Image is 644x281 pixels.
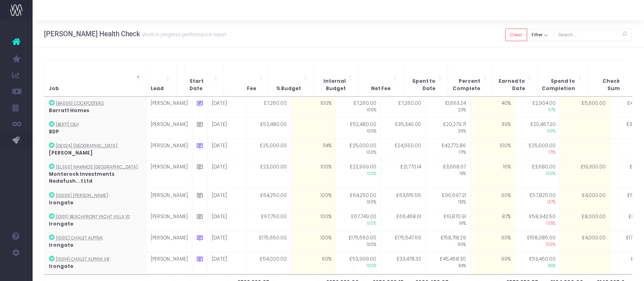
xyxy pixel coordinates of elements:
[340,107,376,113] span: 100%
[276,85,301,93] span: % Budget
[44,139,146,160] td: :
[146,97,192,118] td: [PERSON_NAME]
[336,160,380,189] td: £22,999.00
[340,242,376,248] span: 100%
[140,30,226,38] small: Work in progress performance report
[49,171,114,185] strong: Monterock Investments Nedafush...t Ltd
[291,97,336,118] td: 100%
[56,214,130,220] abbr: [IG011] Beachfront Yacht Villa 10
[470,210,515,231] td: 87%
[560,210,610,231] td: £8,000.00
[146,139,192,160] td: [PERSON_NAME]
[430,150,466,156] span: 171%
[515,139,560,160] td: £25,000.00
[425,160,470,189] td: £3,668.07
[515,97,560,118] td: £2,904.00
[519,107,556,113] span: 57%
[538,59,588,96] th: Spend to Completion: Activate to sort: Activate to sort
[430,242,466,248] span: 90%
[519,128,556,135] span: 99%
[380,97,425,118] td: £7,260.00
[246,189,291,210] td: £64,250.00
[314,59,358,96] th: Internal Budget: Activate to sort: Activate to sort
[430,128,466,135] span: 39%
[560,97,610,118] td: £5,600.00
[425,210,470,231] td: £61,870.91
[224,59,269,96] th: Fee: Activate to sort: Activate to sort
[246,252,291,274] td: £54,000.00
[44,160,146,189] td: :
[49,199,73,206] strong: Irongate
[554,29,632,41] input: Search...
[358,59,403,96] th: Net Fee: Activate to sort: Activate to sort
[430,221,466,227] span: 91%
[515,231,560,252] td: £158,085.00
[246,231,291,252] td: £175,650.00
[44,118,146,139] td: :
[340,199,376,206] span: 100%
[291,231,336,252] td: 100%
[247,85,256,93] span: Fee
[371,85,391,93] span: Net Fee
[318,78,346,92] span: Internal Budget
[425,139,470,160] td: £42,772.86
[336,231,380,252] td: £175,650.00
[336,210,380,231] td: £67,749.00
[588,59,633,96] th: Check Sum: Activate to sort: Activate to sort
[515,160,560,189] td: £3,680.00
[207,118,246,139] td: [DATE]
[291,189,336,210] td: 100%
[403,59,448,96] th: Spent to Date: Activate to sort: Activate to sort
[185,59,224,96] th: Start Date: Activate to sort: Activate to sort
[56,143,117,149] abbr: [DE024] Elephant and Castle
[246,210,291,231] td: £67,750.00
[515,118,560,139] td: £20,467.20
[380,160,425,189] td: £21,770.14
[448,59,493,96] th: Percent Complete: Activate to sort: Activate to sort
[44,189,146,210] td: :
[519,150,556,156] span: 171%
[44,97,146,118] td: :
[493,59,538,96] th: Earned to Date: Activate to sort: Activate to sort
[380,189,425,210] td: £63,615.55
[380,252,425,274] td: £33,478.32
[44,252,146,274] td: :
[49,221,73,227] strong: Irongate
[527,29,554,41] button: Filter
[146,160,192,189] td: [PERSON_NAME]
[497,78,525,92] span: Earned to Date
[425,97,470,118] td: £1,663.24
[246,118,291,139] td: £52,480.00
[430,107,466,113] span: 23%
[44,30,226,38] h3: [PERSON_NAME] Health Check
[340,263,376,269] span: 100%
[10,265,22,277] img: images/default_profile_image.png
[470,252,515,274] td: 99%
[146,252,192,274] td: [PERSON_NAME]
[246,160,291,189] td: £23,000.00
[146,231,192,252] td: [PERSON_NAME]
[340,171,376,177] span: 100%
[207,97,246,118] td: [DATE]
[519,221,556,227] span: 105%
[49,242,73,248] strong: Irongate
[340,150,376,156] span: 100%
[49,128,59,135] strong: BDP
[44,231,146,252] td: :
[560,231,610,252] td: £4,000.00
[505,29,527,41] button: Clear
[207,210,246,231] td: [DATE]
[49,150,92,156] strong: [PERSON_NAME]
[519,242,556,248] span: 100%
[380,210,425,231] td: £66,468.61
[515,252,560,274] td: £53,460.00
[246,139,291,160] td: £25,000.00
[56,256,110,262] abbr: [IG014] Chalet Alpina VR
[189,78,211,92] span: Start Date
[146,59,176,96] th: Lead: Activate to sort: Activate to sort
[340,221,376,227] span: 100%
[336,189,380,210] td: £64,250.00
[470,160,515,189] td: 16%
[470,97,515,118] td: 40%
[207,252,246,274] td: [DATE]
